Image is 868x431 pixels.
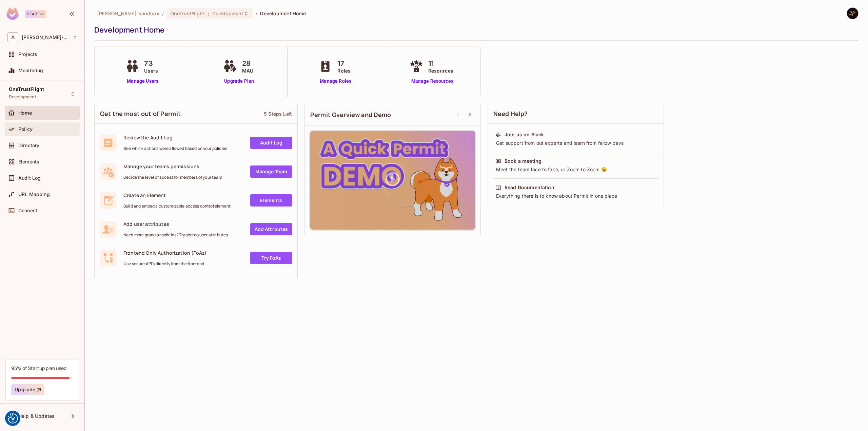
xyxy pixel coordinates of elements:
span: Need more granular policies? Try adding user attributes [123,232,228,238]
span: 28 [242,58,253,68]
span: Build and embed a customizable access control element [123,203,231,209]
span: Workspace: alex-trustflight-sandbox [22,35,70,40]
span: 11 [428,58,453,68]
div: Startup [25,10,46,18]
span: Roles [337,67,351,74]
span: MAU [242,67,253,74]
span: Need Help? [493,110,528,118]
span: Use secure API's directly from the frontend [123,261,206,267]
a: Manage Resources [408,78,457,85]
span: Development [212,10,243,17]
li: / [162,10,164,17]
img: Yilmaz Alizadeh [847,8,858,19]
a: Manage Team [250,165,292,178]
div: 5 Steps Left [264,111,292,117]
span: Audit Log [18,175,41,181]
img: SReyMgAAAABJRU5ErkJggg== [6,7,19,20]
a: Manage Roles [317,78,354,85]
button: Consent Preferences [8,413,18,424]
span: Add user attributes [123,221,228,227]
span: Elements [18,159,39,164]
span: Get the most out of Permit [100,110,181,118]
span: Help & Updates [18,413,55,419]
li: / [256,10,257,17]
span: Connect [18,208,37,213]
div: Join us on Slack [505,131,544,138]
span: OneTrustFlight [171,10,205,17]
span: OneTrustFlight [9,86,44,92]
span: the active workspace [97,10,159,17]
span: Monitoring [18,68,43,73]
span: Manage your teams permissions [123,163,222,170]
div: Development Home [94,25,855,35]
span: Projects [18,52,37,57]
div: Meet the team face to face, or Zoom to Zoom 😉 [495,166,656,173]
a: Upgrade Plan [222,78,257,85]
span: Permit Overview and Demo [310,111,391,119]
img: Revisit consent button [8,413,18,424]
span: Resources [428,67,453,74]
div: Get support from out experts and learn from fellow devs [495,140,656,146]
span: A [7,32,18,42]
span: 17 [337,58,351,68]
span: URL Mapping [18,192,50,197]
div: Book a meeting [505,158,541,164]
a: Manage Users [124,78,161,85]
div: 95% of Startup plan used [11,365,66,371]
span: See which actions were allowed based on your policies [123,146,227,151]
span: Users [144,67,158,74]
span: Home [18,110,32,116]
div: Everything there is to know about Permit in one place [495,193,656,199]
span: Decide the level of access for members of your team [123,175,222,180]
a: Audit Log [250,137,292,149]
span: Review the Audit Log [123,134,227,141]
span: Frontend Only Authorization (FoAz) [123,250,206,256]
span: Directory [18,143,39,148]
span: Development Home [260,10,306,17]
span: 73 [144,58,158,68]
a: Add Attrbutes [250,223,292,235]
button: Upgrade [11,384,44,395]
span: Policy [18,126,33,132]
div: Read Documentation [505,184,554,191]
a: Elements [250,194,292,207]
a: Try FoAz [250,252,292,264]
span: Create an Element [123,192,231,198]
span: : [208,11,210,16]
span: Development [9,94,36,100]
